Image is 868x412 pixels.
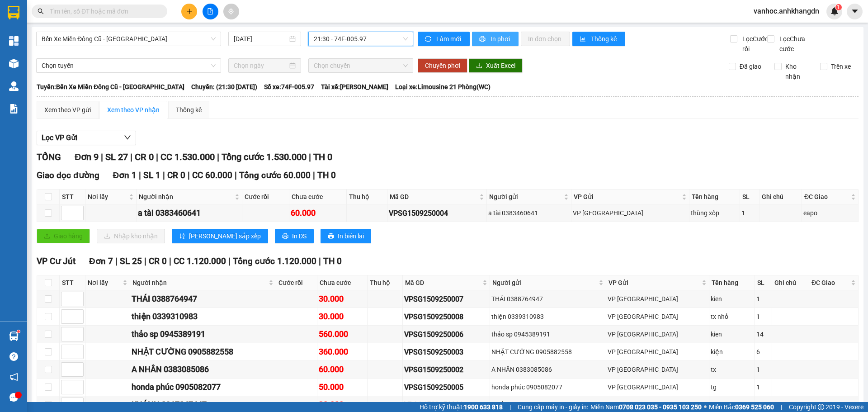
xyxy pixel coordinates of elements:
th: Cước rồi [242,189,289,204]
span: message [9,393,18,402]
span: file-add [207,8,213,14]
th: SL [740,189,759,204]
div: 30.000 [319,293,366,305]
button: aim [223,4,239,19]
th: Tên hàng [709,275,755,290]
span: Chọn tuyến [42,59,216,72]
span: CR 0 [167,170,185,180]
span: Kho nhận [782,62,813,81]
th: STT [60,189,85,204]
div: VP [GEOGRAPHIC_DATA] [608,312,707,322]
span: Hỗ trợ kỹ thuật: [420,402,503,412]
span: Tổng cước 1.120.000 [233,256,316,266]
div: a tài 0383460641 [138,207,240,219]
div: VP [GEOGRAPHIC_DATA] [608,329,707,339]
span: | [781,402,782,412]
div: 1 [756,312,770,322]
span: SL 1 [143,170,160,180]
span: Tổng cước 1.530.000 [222,152,307,162]
span: Miền Bắc [709,402,774,412]
div: VPSG1509250007 [404,294,488,305]
td: VPSG1509250005 [403,379,490,396]
td: VPSG1509250004 [387,204,487,222]
span: CR 0 [149,256,167,266]
span: Chưa cước : [104,58,124,80]
span: | [156,152,158,162]
span: Lọc VP Gửi [42,132,77,143]
span: Loại xe: Limousine 21 Phòng(WC) [395,82,491,92]
div: 0339310983 [106,40,169,53]
button: uploadGiao hàng [37,229,90,243]
span: Người nhận [132,278,267,288]
td: VP Sài Gòn [606,308,709,326]
th: Chưa cước [289,189,347,204]
button: bar-chartThống kê [572,32,625,46]
th: Ghi chú [759,189,802,204]
span: Đơn 9 [75,152,99,162]
td: VP Sài Gòn [606,326,709,343]
div: VPSG1509250008 [404,311,488,322]
span: In DS [292,231,307,241]
div: THÁI 0388764947 [132,293,274,305]
strong: 1900 633 818 [464,403,503,411]
div: VP [GEOGRAPHIC_DATA] [608,400,707,410]
span: | [169,256,171,266]
div: thùng xốp [691,208,738,218]
div: VPSG1509250006 [404,329,488,340]
button: printerIn DS [275,229,314,243]
th: Cước rồi [276,275,317,290]
span: plus [186,8,193,14]
sup: 1 [835,4,842,10]
div: 1 [756,382,770,392]
span: | [509,402,511,412]
span: [PERSON_NAME] sắp xếp [189,231,261,241]
span: sync [425,36,433,43]
div: A NHÂN 0383085086 [491,365,605,374]
span: search [38,8,44,14]
div: 30.000 [319,398,366,411]
span: caret-down [851,7,859,15]
img: solution-icon [9,104,19,114]
span: VP Gửi [574,192,679,202]
div: 6 [756,347,770,357]
span: Nơi lấy [88,278,121,288]
span: CC 60.000 [192,170,232,180]
button: downloadNhập kho nhận [97,229,165,243]
span: Tổng cước 60.000 [239,170,311,180]
div: VP Cư Jút [106,8,169,29]
td: VPSG1509250006 [403,326,490,343]
div: VPSG1509250005 [404,382,488,393]
button: printerIn biên lai [321,229,371,243]
span: Làm mới [436,34,462,44]
span: notification [9,373,18,381]
span: In phơi [491,34,511,44]
div: thiện 0339310983 [132,310,274,323]
div: VP [GEOGRAPHIC_DATA] [8,8,99,29]
div: THÁI 0388764947 [491,294,605,304]
div: Thống kê [176,105,202,115]
span: Đơn 7 [89,256,113,266]
span: Cung cấp máy in - giấy in: [518,402,588,412]
div: 1 [756,400,770,410]
img: warehouse-icon [9,331,19,341]
div: VPSG1509250002 [404,364,488,375]
span: | [309,152,311,162]
span: | [144,256,146,266]
span: VP Cư Jút [37,256,75,266]
div: KHÁNH 0967047447 [132,398,274,411]
span: Đã giao [736,62,765,71]
span: Giao dọc đường [37,170,99,180]
span: printer [328,233,334,240]
span: ⚪️ [704,405,707,409]
span: Nơi lấy [88,192,127,202]
td: VPSG1509250008 [403,308,490,326]
div: NHẬT CƯỜNG 0905882558 [491,347,605,357]
div: VPSG1509250004 [389,208,486,219]
span: | [217,152,219,162]
div: 60.000 [319,363,366,376]
span: | [228,256,231,266]
div: 1 [756,294,770,304]
span: | [188,170,190,180]
span: CR 0 [135,152,154,162]
sup: 1 [17,330,20,333]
